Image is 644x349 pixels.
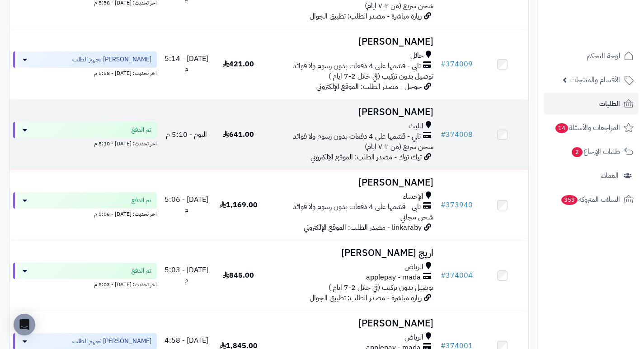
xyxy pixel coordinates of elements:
span: الرياض [404,332,423,343]
div: اخر تحديث: [DATE] - 5:10 م [13,138,157,148]
h3: [PERSON_NAME] [268,318,433,329]
span: [PERSON_NAME] تجهيز الطلب [72,337,151,346]
div: اخر تحديث: [DATE] - 5:06 م [13,209,157,218]
a: #374008 [441,129,473,140]
span: 14 [555,123,568,133]
span: زيارة مباشرة - مصدر الطلب: تطبيق الجوال [310,293,422,303]
span: لوحة التحكم [587,50,620,62]
span: 641.00 [223,129,254,140]
span: المراجعات والأسئلة [555,121,620,134]
span: [PERSON_NAME] تجهيز الطلب [72,55,151,64]
h3: [PERSON_NAME] [268,177,433,188]
span: الأقسام والمنتجات [570,74,620,86]
span: شحن سريع (من ٢-٧ ايام) [365,141,433,152]
a: المراجعات والأسئلة14 [544,117,639,139]
h3: [PERSON_NAME] [268,37,433,47]
span: شحن سريع (من ٢-٧ ايام) [365,0,433,11]
span: تيك توك - مصدر الطلب: الموقع الإلكتروني [310,152,422,163]
span: تابي - قسّمها على 4 دفعات بدون رسوم ولا فوائد [293,61,421,71]
span: جوجل - مصدر الطلب: الموقع الإلكتروني [316,81,422,92]
span: اليوم - 5:10 م [166,129,207,140]
span: زيارة مباشرة - مصدر الطلب: تطبيق الجوال [310,11,422,22]
span: [DATE] - 5:03 م [165,265,208,286]
span: توصيل بدون تركيب (في خلال 2-7 ايام ) [329,71,433,82]
a: السلات المتروكة353 [544,189,639,210]
span: الطلبات [599,98,620,110]
span: شحن مجاني [400,212,433,223]
span: تابي - قسّمها على 4 دفعات بدون رسوم ولا فوائد [293,202,421,212]
a: العملاء [544,165,639,186]
span: # [441,59,446,70]
a: الطلبات [544,93,639,115]
span: السلات المتروكة [560,193,620,206]
span: تابي - قسّمها على 4 دفعات بدون رسوم ولا فوائد [293,131,421,142]
span: [DATE] - 5:14 م [165,53,208,74]
div: Open Intercom Messenger [14,314,35,335]
span: [DATE] - 5:06 م [165,194,208,215]
span: linkaraby - مصدر الطلب: الموقع الإلكتروني [304,222,422,233]
span: 421.00 [223,59,254,70]
span: تم الدفع [132,126,151,135]
span: تم الدفع [132,196,151,205]
span: طلبات الإرجاع [571,145,620,158]
span: الليث [409,121,423,131]
span: # [441,200,446,210]
span: applepay - mada [366,272,421,283]
span: حائل [410,51,423,61]
h3: اريج [PERSON_NAME] [268,248,433,258]
span: 845.00 [223,270,254,281]
a: #374009 [441,59,473,70]
span: 2 [572,147,583,157]
span: 353 [561,195,578,205]
span: الإحساء [403,191,423,202]
span: # [441,129,446,140]
span: تم الدفع [132,266,151,275]
span: # [441,270,446,281]
a: #373940 [441,200,473,210]
span: العملاء [601,169,619,182]
span: توصيل بدون تركيب (في خلال 2-7 ايام ) [329,282,433,293]
a: لوحة التحكم [544,45,639,67]
a: طلبات الإرجاع2 [544,141,639,163]
span: الرياض [404,262,423,272]
div: اخر تحديث: [DATE] - 5:03 م [13,279,157,289]
div: اخر تحديث: [DATE] - 5:58 م [13,68,157,77]
span: 1,169.00 [220,200,258,210]
a: #374004 [441,270,473,281]
h3: [PERSON_NAME] [268,107,433,117]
